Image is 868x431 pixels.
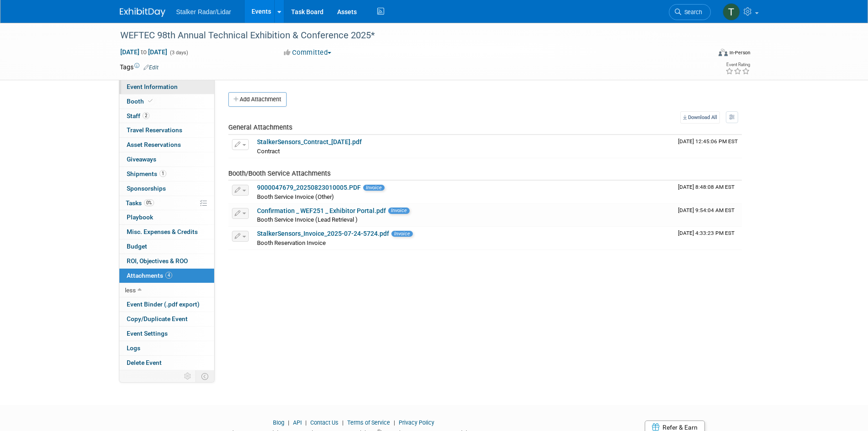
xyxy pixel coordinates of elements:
[127,228,198,235] span: Misc. Expenses & Credits
[674,204,742,227] td: Upload Timestamp
[257,138,362,145] a: StalkerSensors_Contract_[DATE].pdf
[120,62,159,72] td: Tags
[119,327,214,341] a: Event Settings
[678,207,734,213] span: Upload Timestamp
[119,138,214,152] a: Asset Reservations
[169,50,188,56] span: (3 days)
[127,272,172,279] span: Attachments
[119,341,214,355] a: Logs
[257,230,389,237] a: StalkerSensors_Invoice_2025-07-24-5724.pdf
[399,419,434,426] a: Privacy Policy
[674,181,742,203] td: Upload Timestamp
[228,169,331,177] span: Booth/Booth Service Attachments
[120,8,165,17] img: ExhibitDay
[127,330,168,337] span: Event Settings
[674,227,742,249] td: Upload Timestamp
[144,64,159,71] a: Edit
[127,213,153,221] span: Playbook
[119,167,214,181] a: Shipments1
[119,182,214,196] a: Sponsorships
[127,83,178,90] span: Event Information
[176,8,231,16] span: Stalker Radar/Lidar
[165,272,172,279] span: 4
[657,47,751,61] div: Event Format
[228,123,293,131] span: General Attachments
[293,419,302,426] a: API
[120,48,168,56] span: [DATE] [DATE]
[725,62,750,67] div: Event Rating
[119,269,214,283] a: Attachments4
[119,109,214,123] a: Staff2
[723,3,740,21] img: Tommy Yates
[119,210,214,224] a: Playbook
[678,138,738,145] span: Upload Timestamp
[669,4,711,20] a: Search
[347,419,390,426] a: Terms of Service
[391,231,413,237] span: Invoice
[127,141,181,148] span: Asset Reservations
[286,419,292,426] span: |
[273,419,284,426] a: Blog
[119,196,214,210] a: Tasks0%
[228,92,287,107] button: Add Attachment
[119,283,214,297] a: less
[681,9,702,16] span: Search
[127,170,166,177] span: Shipments
[257,193,334,200] span: Booth Service Invoice (Other)
[257,207,386,214] a: Confirmation _ WEF251 _ Exhibitor Portal.pdf
[127,126,182,134] span: Travel Reservations
[127,98,154,105] span: Booth
[257,216,358,223] span: Booth Service Invoice (Lead Retrieval )
[257,184,361,191] a: 9000047679_20250823010005.PDF
[143,112,149,119] span: 2
[388,208,410,213] span: Invoice
[159,170,166,177] span: 1
[303,419,309,426] span: |
[674,135,742,158] td: Upload Timestamp
[117,27,697,44] div: WEFTEC 98th Annual Technical Exhibition & Conference 2025*
[119,225,214,239] a: Misc. Expenses & Credits
[257,148,280,155] span: Contract
[678,184,734,190] span: Upload Timestamp
[119,123,214,137] a: Travel Reservations
[148,99,153,104] i: Booth reservation complete
[119,356,214,370] a: Delete Event
[729,49,750,56] div: In-Person
[127,315,188,322] span: Copy/Duplicate Event
[119,297,214,312] a: Event Binder (.pdf export)
[391,419,397,426] span: |
[127,301,200,308] span: Event Binder (.pdf export)
[680,111,720,124] a: Download All
[125,286,136,294] span: less
[678,230,734,236] span: Upload Timestamp
[139,48,148,56] span: to
[119,152,214,166] a: Giveaways
[144,199,154,206] span: 0%
[119,254,214,268] a: ROI, Objectives & ROO
[119,312,214,326] a: Copy/Duplicate Event
[127,156,156,163] span: Giveaways
[257,239,326,246] span: Booth Reservation Invoice
[281,48,335,57] button: Committed
[180,370,196,382] td: Personalize Event Tab Strip
[119,94,214,109] a: Booth
[126,199,154,207] span: Tasks
[195,370,214,382] td: Toggle Event Tabs
[363,185,385,191] span: Invoice
[310,419,339,426] a: Contact Us
[719,49,728,56] img: Format-Inperson.png
[127,344,140,352] span: Logs
[119,80,214,94] a: Event Information
[127,112,149,119] span: Staff
[340,419,346,426] span: |
[127,243,147,250] span: Budget
[127,185,166,192] span: Sponsorships
[127,359,162,366] span: Delete Event
[127,257,188,265] span: ROI, Objectives & ROO
[119,239,214,254] a: Budget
